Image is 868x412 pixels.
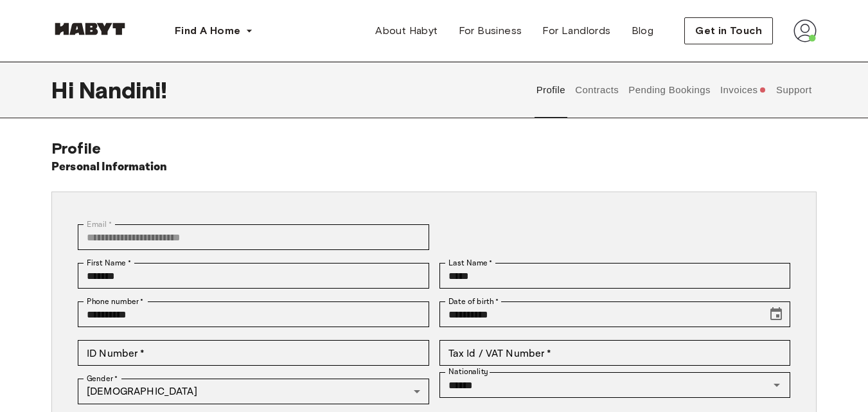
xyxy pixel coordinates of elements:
[87,257,131,269] label: First Name
[78,224,429,250] div: You can't change your email address at the moment. Please reach out to customer support in case y...
[87,373,118,384] label: Gender
[632,23,654,39] span: Blog
[774,62,813,118] button: Support
[51,22,128,35] img: Habyt
[532,18,621,44] a: For Landlords
[448,18,533,44] a: For Business
[542,23,610,39] span: For Landlords
[574,62,621,118] button: Contracts
[51,76,79,103] span: Hi
[448,296,499,307] label: Date of birth
[627,62,713,118] button: Pending Bookings
[51,158,168,176] h6: Personal Information
[459,23,522,39] span: For Business
[763,301,789,327] button: Choose date, selected date is Apr 29, 2002
[87,219,112,230] label: Email
[793,19,817,42] img: avatar
[448,257,493,269] label: Last Name
[51,139,101,157] span: Profile
[768,376,786,394] button: Open
[375,23,438,39] span: About Habyt
[175,23,240,39] span: Find A Home
[448,366,488,377] label: Nationality
[695,23,762,39] span: Get in Touch
[621,18,664,44] a: Blog
[164,18,263,44] button: Find A Home
[531,62,817,118] div: user profile tabs
[365,18,448,44] a: About Habyt
[87,296,144,307] label: Phone number
[78,379,429,404] div: [DEMOGRAPHIC_DATA]
[535,62,567,118] button: Profile
[718,62,768,118] button: Invoices
[79,76,167,103] span: Nandini !
[684,17,773,44] button: Get in Touch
